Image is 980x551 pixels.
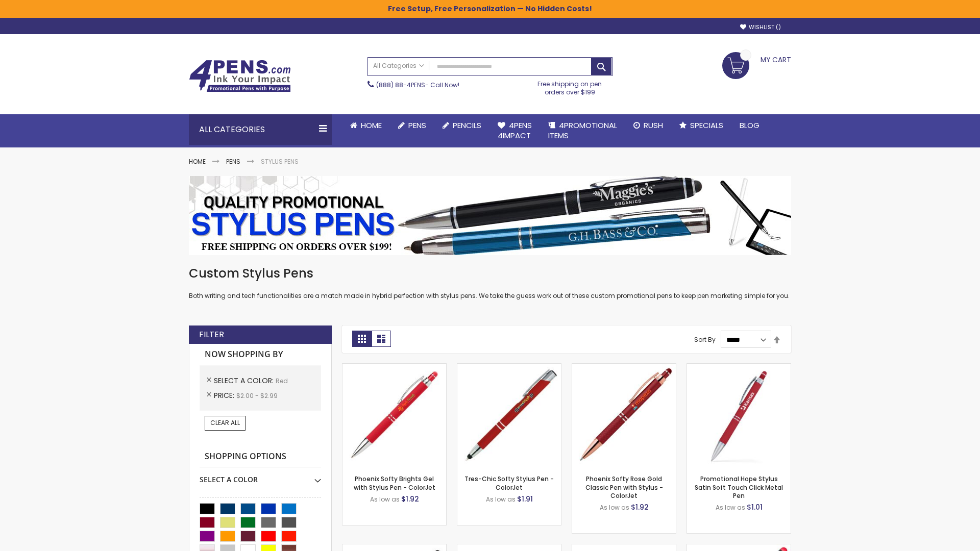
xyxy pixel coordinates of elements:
[226,157,240,166] a: Pens
[189,114,332,145] div: All Categories
[489,114,540,147] a: 4Pens4impact
[276,377,288,385] span: Red
[527,76,613,96] div: Free shipping on pen orders over $199
[205,416,246,430] a: Clear All
[200,344,321,365] strong: Now Shopping by
[740,120,759,131] span: Blog
[368,58,429,74] a: All Categories
[342,114,390,137] a: Home
[671,114,731,137] a: Specials
[189,176,791,255] img: Stylus Pens
[600,503,629,512] span: As low as
[694,335,716,344] label: Sort By
[200,446,321,468] strong: Shopping Options
[189,265,791,282] h1: Custom Stylus Pens
[342,364,446,467] img: Phoenix Softy Brights Gel with Stylus Pen - ColorJet-Red
[457,364,561,467] img: Tres-Chic Softy Stylus Pen - ColorJet-Red
[376,81,459,89] span: - Call Now!
[687,363,791,372] a: Promotional Hope Stylus Satin Soft Touch Click Metal Pen-Red
[370,495,400,504] span: As low as
[200,467,321,485] div: Select A Color
[210,418,240,427] span: Clear All
[498,120,532,141] span: 4Pens 4impact
[434,114,489,137] a: Pencils
[189,265,791,300] div: Both writing and tech functionalities are a match made in hybrid perfection with stylus pens. We ...
[690,120,723,131] span: Specials
[740,23,781,31] a: Wishlist
[401,494,419,504] span: $1.92
[572,363,676,372] a: Phoenix Softy Rose Gold Classic Pen with Stylus - ColorJet-Red
[189,157,206,166] a: Home
[361,120,382,131] span: Home
[540,114,625,147] a: 4PROMOTIONALITEMS
[390,114,434,137] a: Pens
[373,62,424,70] span: All Categories
[342,363,446,372] a: Phoenix Softy Brights Gel with Stylus Pen - ColorJet-Red
[731,114,768,137] a: Blog
[236,391,278,400] span: $2.00 - $2.99
[625,114,671,137] a: Rush
[214,390,236,400] span: Price
[453,120,481,131] span: Pencils
[631,502,649,512] span: $1.92
[644,120,663,131] span: Rush
[352,331,372,347] strong: Grid
[585,474,663,499] a: Phoenix Softy Rose Gold Classic Pen with Stylus - ColorJet
[695,474,783,499] a: Promotional Hope Stylus Satin Soft Touch Click Metal Pen
[747,502,763,512] span: $1.01
[457,363,561,372] a: Tres-Chic Softy Stylus Pen - ColorJet-Red
[687,364,791,467] img: Promotional Hope Stylus Satin Soft Touch Click Metal Pen-Red
[199,329,224,340] strong: Filter
[214,375,276,386] span: Select A Color
[189,60,291,92] img: 4Pens Custom Pens and Promotional Products
[517,494,533,504] span: $1.91
[261,157,299,166] strong: Stylus Pens
[376,81,425,89] a: (888) 88-4PENS
[408,120,426,131] span: Pens
[486,495,516,504] span: As low as
[572,364,676,467] img: Phoenix Softy Rose Gold Classic Pen with Stylus - ColorJet-Red
[354,474,435,491] a: Phoenix Softy Brights Gel with Stylus Pen - ColorJet
[548,120,617,141] span: 4PROMOTIONAL ITEMS
[716,503,745,512] span: As low as
[464,474,554,491] a: Tres-Chic Softy Stylus Pen - ColorJet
